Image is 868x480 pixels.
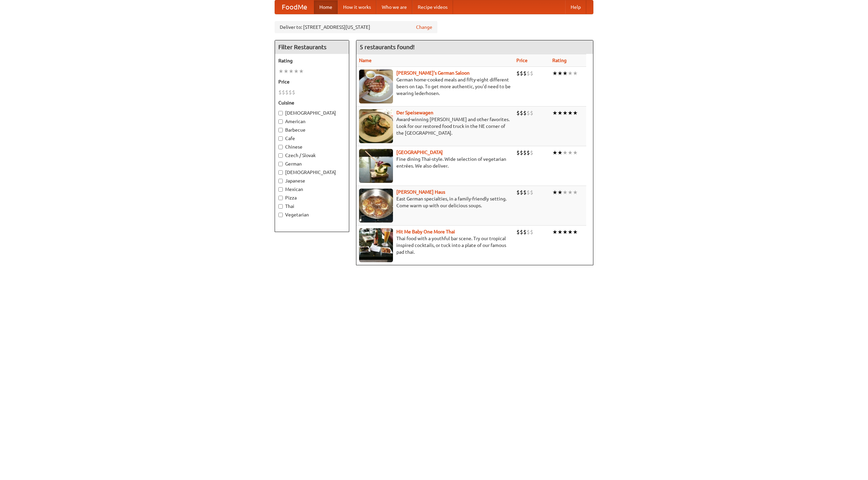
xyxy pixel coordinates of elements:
li: ★ [557,149,563,156]
li: ★ [573,109,578,117]
li: ★ [289,68,294,75]
li: ★ [552,189,557,196]
li: $ [530,228,533,236]
a: Rating [552,58,567,63]
input: German [278,162,283,166]
label: Vegetarian [278,211,346,218]
li: ★ [563,149,568,156]
li: ★ [568,189,573,196]
li: $ [523,149,527,156]
a: [PERSON_NAME] Haus [396,189,445,195]
h5: Cuisine [278,99,346,106]
a: How it works [338,0,376,14]
input: Czech / Slovak [278,153,283,158]
li: ★ [552,228,557,236]
li: ★ [573,228,578,236]
li: ★ [278,68,283,75]
label: American [278,118,346,125]
li: $ [523,189,527,196]
li: ★ [557,228,563,236]
li: $ [520,228,523,236]
img: kohlhaus.jpg [359,189,393,223]
li: $ [527,149,530,156]
img: satay.jpg [359,149,393,183]
ng-pluralize: 5 restaurants found! [360,44,415,50]
a: [PERSON_NAME]'s German Saloon [396,70,470,76]
label: Barbecue [278,127,346,133]
li: $ [523,109,527,117]
li: $ [530,109,533,117]
li: $ [520,109,523,117]
img: babythai.jpg [359,228,393,262]
img: esthers.jpg [359,70,393,103]
input: Japanese [278,179,283,183]
a: [GEOGRAPHIC_DATA] [396,150,443,155]
input: [DEMOGRAPHIC_DATA] [278,111,283,115]
li: ★ [573,149,578,156]
li: $ [523,70,527,77]
input: Vegetarian [278,213,283,217]
li: ★ [552,109,557,117]
li: $ [289,89,292,96]
li: ★ [557,109,563,117]
label: Thai [278,203,346,210]
li: $ [292,89,295,96]
li: $ [520,70,523,77]
li: ★ [568,109,573,117]
a: Recipe videos [412,0,453,14]
label: German [278,160,346,167]
div: Deliver to: [STREET_ADDRESS][US_STATE] [275,21,437,33]
a: Home [314,0,338,14]
li: $ [516,149,520,156]
li: ★ [568,70,573,77]
li: ★ [568,228,573,236]
input: Cafe [278,136,283,141]
input: Mexican [278,187,283,192]
a: FoodMe [275,0,314,14]
li: ★ [299,68,304,75]
li: $ [285,89,289,96]
label: Chinese [278,143,346,150]
li: $ [520,189,523,196]
li: ★ [557,189,563,196]
a: Der Speisewagen [396,110,433,115]
li: $ [516,228,520,236]
li: $ [530,70,533,77]
a: Change [416,24,432,31]
li: $ [282,89,285,96]
img: speisewagen.jpg [359,109,393,143]
label: Czech / Slovak [278,152,346,159]
li: ★ [294,68,299,75]
input: Barbecue [278,128,283,132]
li: $ [527,228,530,236]
li: ★ [573,70,578,77]
p: East German specialties, in a family-friendly setting. Come warm up with our delicious soups. [359,195,511,209]
a: Hit Me Baby One More Thai [396,229,455,234]
p: Thai food with a youthful bar scene. Try our tropical inspired cocktails, or tuck into a plate of... [359,235,511,255]
p: Award-winning [PERSON_NAME] and other favorites. Look for our restored food truck in the NE corne... [359,116,511,136]
li: $ [527,189,530,196]
li: $ [516,189,520,196]
h5: Rating [278,57,346,64]
li: ★ [563,189,568,196]
li: ★ [563,228,568,236]
li: $ [520,149,523,156]
label: Mexican [278,186,346,193]
label: [DEMOGRAPHIC_DATA] [278,169,346,176]
li: ★ [552,149,557,156]
li: $ [278,89,282,96]
h4: Filter Restaurants [275,40,349,54]
li: ★ [568,149,573,156]
li: $ [523,228,527,236]
p: German home-cooked meals and fifty-eight different beers on tap. To get more authentic, you'd nee... [359,76,511,97]
li: ★ [573,189,578,196]
a: Who we are [376,0,412,14]
li: ★ [283,68,289,75]
h5: Price [278,78,346,85]
a: Price [516,58,528,63]
input: American [278,119,283,124]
